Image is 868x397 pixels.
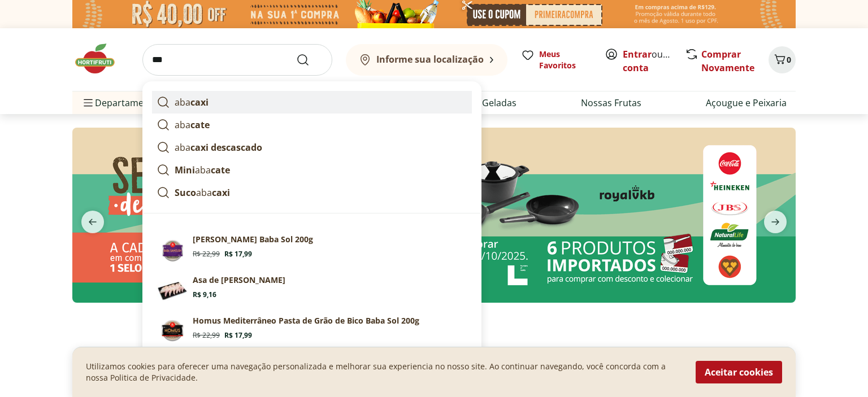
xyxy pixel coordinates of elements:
img: Principal [157,315,188,347]
p: aba [175,118,210,132]
span: R$ 17,99 [224,250,252,259]
a: abacaxi descascado [152,136,472,159]
a: abacate [152,114,472,136]
button: Aceitar cookies [696,361,782,383]
button: Informe sua localização [346,44,507,76]
a: Principal[PERSON_NAME] Baba Sol 200gR$ 22,99R$ 17,99 [152,229,472,270]
button: previous [72,211,113,233]
button: Menu [81,89,95,116]
a: PrincipalHomus Mediterrâneo Pasta de Grão de Bico Baba Sol 200gR$ 22,99R$ 17,99 [152,311,472,351]
p: aba [175,186,230,199]
a: Criar conta [623,48,685,74]
strong: cate [190,119,210,131]
p: aba [175,163,230,177]
a: Entrar [623,48,652,60]
span: Meus Favoritos [539,49,591,71]
p: Asa de [PERSON_NAME] [193,274,285,286]
input: search [142,44,332,76]
a: abacaxi [152,91,472,114]
span: R$ 22,99 [193,331,220,340]
img: Principal [157,274,188,306]
span: R$ 17,99 [224,331,252,340]
button: next [755,211,796,233]
strong: Suco [175,186,196,199]
span: 0 [787,54,791,65]
strong: caxi [190,96,209,108]
p: Homus Mediterrâneo Pasta de Grão de Bico Baba Sol 200g [193,315,419,326]
img: Principal [157,234,188,265]
a: Nossas Frutas [581,96,641,110]
strong: Mini [175,164,195,176]
p: Utilizamos cookies para oferecer uma navegação personalizada e melhorar sua experiencia no nosso ... [86,361,682,383]
span: ou [623,47,673,75]
strong: caxi [212,186,230,199]
p: aba [175,95,209,109]
strong: cate [211,164,230,176]
img: Hortifruti [72,42,129,76]
b: Informe sua localização [376,53,484,66]
a: Sucoabacaxi [152,181,472,204]
span: R$ 22,99 [193,250,220,259]
strong: caxi descascado [190,141,262,154]
span: Departamentos [81,89,163,116]
a: Miniabacate [152,159,472,181]
span: R$ 9,16 [193,290,216,299]
a: PrincipalAsa de [PERSON_NAME]R$ 9,16 [152,270,472,311]
a: Comprar Novamente [701,48,754,74]
a: Meus Favoritos [521,49,591,71]
a: Açougue e Peixaria [706,96,787,110]
p: aba [175,141,262,154]
button: Carrinho [769,46,796,73]
p: [PERSON_NAME] Baba Sol 200g [193,234,313,245]
button: Submit Search [296,53,323,67]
